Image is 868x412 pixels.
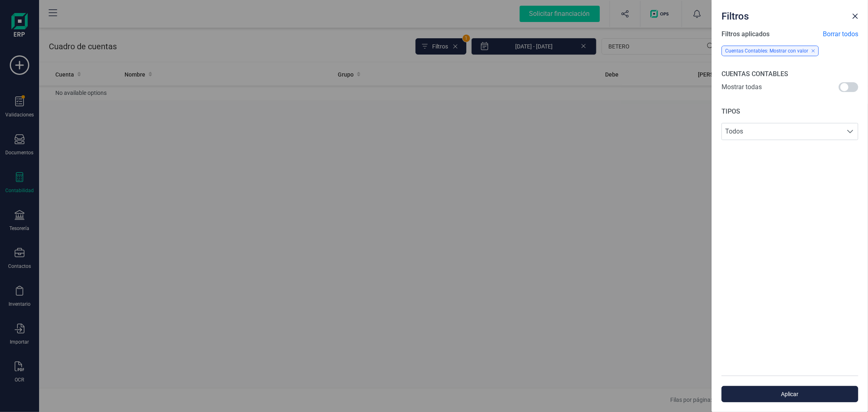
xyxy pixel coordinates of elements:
[725,48,808,54] span: Cuentas Contables: Mostrar con valor
[722,386,858,402] button: Aplicar
[823,29,858,39] span: Borrar todos
[848,10,861,23] button: Close
[722,82,762,94] span: Mostrar todas
[718,7,848,23] div: Filtros
[722,29,770,39] span: Filtros aplicados
[722,70,788,78] span: CUENTAS CONTABLES
[722,123,842,140] span: Todos
[722,107,740,115] span: TIPOS
[731,390,849,398] span: Aplicar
